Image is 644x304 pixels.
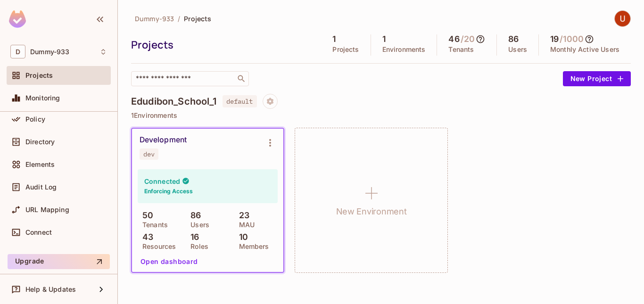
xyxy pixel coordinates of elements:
h5: / 20 [461,34,475,44]
span: Help & Updates [25,286,76,293]
h5: 46 [448,34,459,44]
h4: Edudibon_School_1 [131,96,217,107]
p: 50 [138,211,153,220]
img: SReyMgAAAABJRU5ErkJggg== [9,10,26,28]
p: Users [508,46,527,53]
div: dev [143,150,155,158]
p: MAU [234,221,255,229]
span: Project settings [263,99,278,107]
p: Tenants [138,221,168,229]
h5: 1 [332,34,336,44]
span: Policy [25,115,45,123]
button: Upgrade [8,254,110,269]
span: Projects [25,72,53,79]
span: URL Mapping [25,206,69,214]
p: Environments [382,46,426,53]
span: Connect [25,229,52,236]
div: Projects [131,38,316,52]
p: Tenants [448,46,474,53]
p: 43 [138,232,153,242]
span: default [223,95,257,107]
span: Elements [25,161,55,168]
p: Roles [186,243,208,250]
img: Uday Bagda [615,11,630,26]
p: 86 [186,211,201,220]
button: Environment settings [261,133,280,152]
h5: / 1000 [560,34,584,44]
p: Resources [138,243,176,250]
span: Audit Log [25,183,57,191]
h5: 1 [382,34,386,44]
span: D [10,45,25,58]
p: 10 [234,232,248,242]
h1: New Environment [336,205,407,219]
p: Projects [332,46,359,53]
p: 16 [186,232,199,242]
div: Development [140,135,187,145]
h4: Connected [144,177,180,186]
h6: Enforcing Access [144,187,193,196]
span: Dummy-933 [135,14,174,23]
li: / [178,14,180,23]
p: 1 Environments [131,112,631,119]
span: Workspace: Dummy-933 [30,48,69,56]
p: Monthly Active Users [550,46,619,53]
p: Members [234,243,269,250]
p: Users [186,221,209,229]
h5: 86 [508,34,519,44]
h5: 19 [550,34,559,44]
p: 23 [234,211,249,220]
button: New Project [563,71,631,86]
span: Directory [25,138,55,146]
span: Projects [184,14,211,23]
span: Monitoring [25,94,60,102]
button: Open dashboard [137,254,202,269]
